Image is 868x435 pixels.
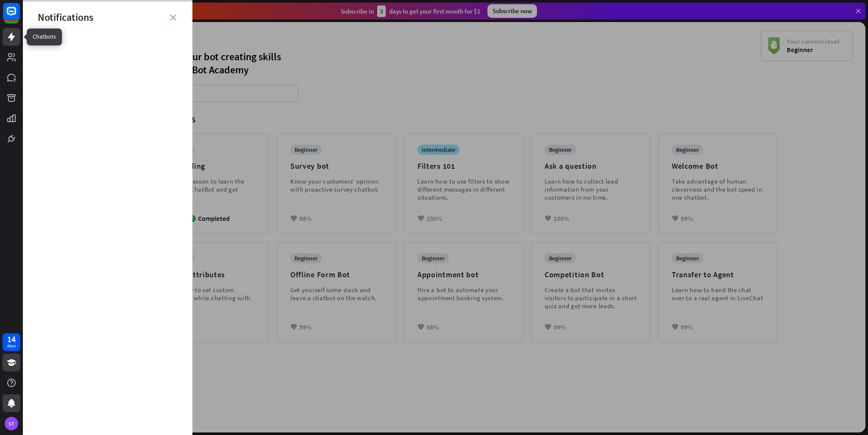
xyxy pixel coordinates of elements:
div: 14 [7,335,16,343]
div: days [7,343,16,349]
a: 14 days [3,333,20,351]
div: Notifications [23,11,192,24]
div: ST [5,417,18,430]
i: close [170,14,176,21]
button: Open LiveChat chat widget [7,3,32,29]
